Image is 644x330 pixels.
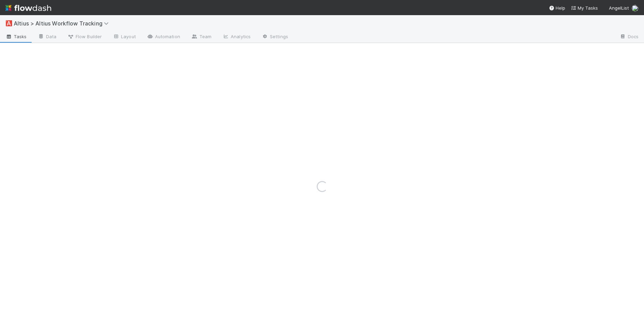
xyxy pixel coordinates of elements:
span: Flow Builder [67,33,102,40]
a: Team [186,32,217,43]
span: My Tasks [571,5,598,11]
a: Docs [614,32,644,43]
a: Automation [141,32,186,43]
span: Tasks [6,33,27,40]
a: My Tasks [571,4,598,11]
img: avatar_1d14498f-6309-4f08-8780-588779e5ce37.png [632,5,638,12]
a: Layout [107,32,141,43]
a: Analytics [217,32,256,43]
span: Altius > Altius Workflow Tracking [14,20,112,27]
a: Settings [256,32,294,43]
a: Flow Builder [62,32,107,43]
div: Help [549,4,565,11]
span: 🅰️ [6,20,12,26]
span: AngelList [609,5,629,11]
a: Data [32,32,62,43]
img: logo-inverted-e16ddd16eac7371096b0.svg [6,2,51,14]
